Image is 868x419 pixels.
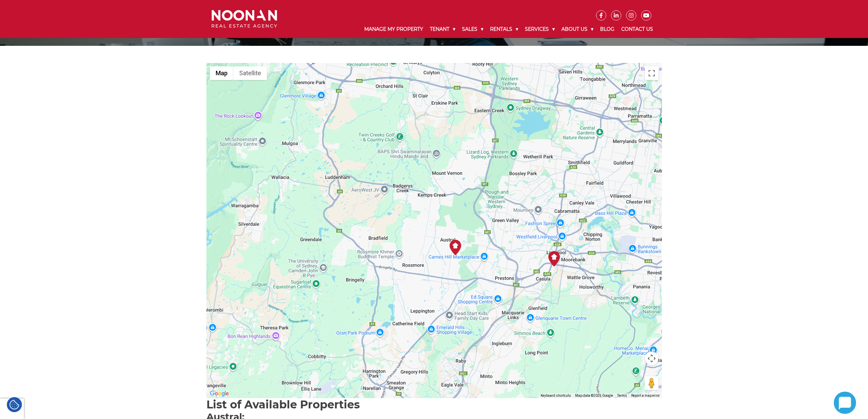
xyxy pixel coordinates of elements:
a: Manage My Property [361,21,426,38]
button: Show street map [210,66,233,80]
a: Report a map error [631,394,660,397]
a: Tenant [426,21,459,38]
h1: List of Available Properties [206,398,662,411]
button: Toggle fullscreen view [645,66,659,80]
button: Map camera controls [645,352,659,365]
a: Terms (opens in new tab) [617,394,627,397]
button: Show satellite imagery [233,66,267,80]
div: 12 Flood Ave Austral [448,240,463,255]
a: Sales [459,21,487,38]
button: Keyboard shortcuts [541,393,571,398]
button: Drag Pegman onto the map to open Street View [645,376,659,390]
a: Rentals [487,21,521,38]
img: Google [208,389,231,398]
span: Map data ©2025 Google [575,394,613,397]
img: Noonan Real Estate Agency [212,10,277,28]
a: About Us [558,21,597,38]
div: 4 Hoxton Park Road Liverpool [546,251,562,266]
div: Cookie Settings [7,397,22,412]
a: Contact Us [618,21,656,38]
a: Open this area in Google Maps (opens a new window) [208,389,231,398]
a: Services [521,21,558,38]
a: Blog [597,21,618,38]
